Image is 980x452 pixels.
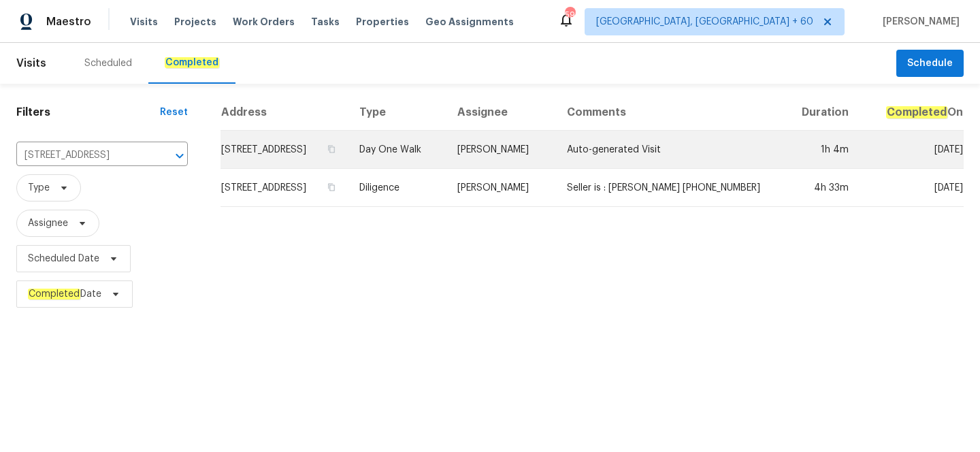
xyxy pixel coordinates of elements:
span: Assignee [28,216,68,230]
td: [PERSON_NAME] [446,169,556,207]
span: [PERSON_NAME] [877,15,960,29]
th: On [860,95,964,131]
span: Maestro [46,15,91,29]
th: Duration [779,95,860,131]
td: [DATE] [860,169,964,207]
span: Scheduled Date [28,252,99,265]
span: Visits [130,15,158,29]
span: Visits [16,48,46,78]
div: 593 [565,8,574,22]
span: Work Orders [233,15,295,29]
h1: Filters [16,106,160,119]
span: Tasks [311,17,340,27]
button: Copy Address [325,143,338,155]
td: Seller is : [PERSON_NAME] [PHONE_NUMBER] [556,169,779,207]
td: [DATE] [860,131,964,169]
span: Properties [356,15,409,29]
input: Search for an address... [16,145,150,166]
button: Copy Address [325,181,338,193]
button: Schedule [896,50,964,78]
td: [PERSON_NAME] [446,131,556,169]
em: Completed [28,289,80,300]
td: 1h 4m [779,131,860,169]
td: [STREET_ADDRESS] [220,131,348,169]
em: Completed [886,106,947,118]
td: [STREET_ADDRESS] [220,169,348,207]
td: Diligence [348,169,446,207]
span: Date [28,287,101,301]
button: Open [170,146,189,165]
th: Type [348,95,446,131]
div: Scheduled [84,56,132,70]
td: Auto-generated Visit [556,131,779,169]
em: Completed [165,57,219,68]
th: Address [220,95,348,131]
td: Day One Walk [348,131,446,169]
span: Geo Assignments [425,15,514,29]
span: [GEOGRAPHIC_DATA], [GEOGRAPHIC_DATA] + 60 [596,15,813,29]
th: Comments [556,95,779,131]
td: 4h 33m [779,169,860,207]
th: Assignee [446,95,556,131]
span: Type [28,181,50,195]
div: Reset [160,106,188,119]
span: Projects [174,15,216,29]
span: Schedule [907,55,953,72]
